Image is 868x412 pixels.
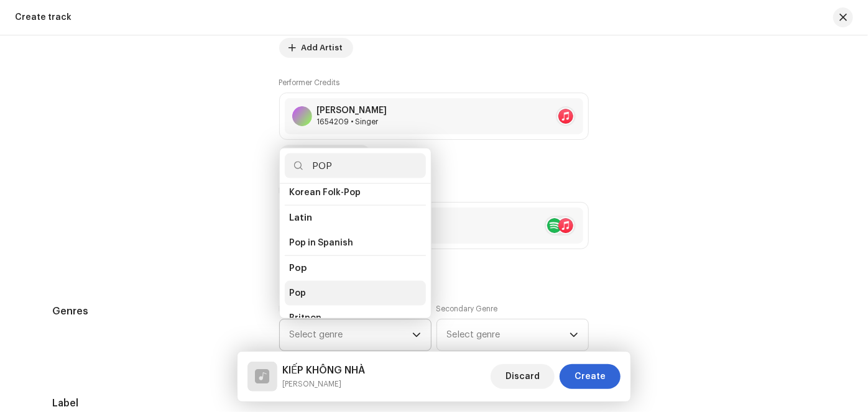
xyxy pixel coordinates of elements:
small: KIẾP KHÔNG NHÀ [282,378,365,390]
button: Create [560,364,621,389]
span: Select genre [290,319,412,350]
span: Add Artist [302,35,343,60]
span: Select genre [447,319,570,350]
div: dropdown trigger [570,319,578,350]
li: Britpop [285,306,426,331]
span: Create [575,364,606,389]
span: Korean Folk-Pop [290,186,361,199]
h5: KIẾP KHÔNG NHÀ [282,363,365,378]
div: Singer [317,117,387,127]
button: Add Artist [279,38,353,58]
h5: Genres [52,304,259,319]
span: Latin [290,213,313,222]
h5: Label [52,396,259,411]
button: Discard [491,364,555,389]
li: Pop [285,281,426,306]
span: Discard [506,364,540,389]
li: Korean Folk-Pop [285,180,426,205]
label: Performer Credits [279,78,340,88]
li: Pop in Spanish [285,231,426,255]
span: Pop [290,263,307,273]
span: Pop [290,287,307,300]
div: [PERSON_NAME] [317,106,387,116]
div: dropdown trigger [412,319,421,350]
label: Secondary Genre [436,304,498,314]
span: Britpop [290,312,322,324]
button: Add Performer [279,145,371,165]
span: Pop in Spanish [290,237,354,249]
